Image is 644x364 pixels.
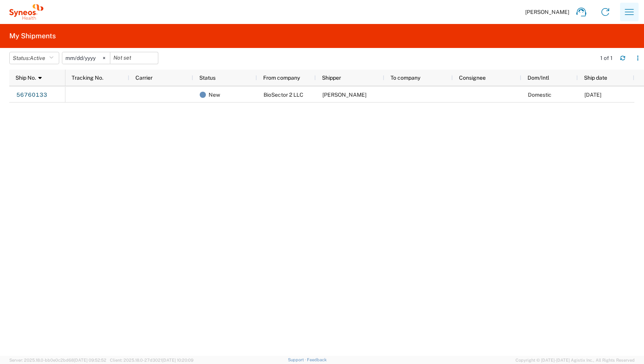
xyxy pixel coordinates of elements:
span: Ship date [584,75,607,81]
span: Status [199,75,216,81]
span: [DATE] 09:52:52 [74,358,106,362]
span: [DATE] 10:20:09 [162,358,194,362]
h2: My Shipments [9,31,56,41]
a: Feedback [307,357,327,362]
span: To company [391,75,420,81]
span: Consignee [459,75,486,81]
span: Active [30,55,45,61]
input: Not set [110,52,158,64]
span: Domestic [528,92,552,98]
a: 56760133 [16,89,48,101]
span: 09/09/2025 [584,92,601,98]
span: BioSector 2 LLC [264,92,303,98]
span: Shipper [322,75,341,81]
span: Grace Hennigan [322,92,367,98]
span: Client: 2025.18.0-27d3021 [110,358,194,362]
a: Support [288,357,307,362]
span: Tracking No. [72,75,103,81]
div: 1 of 1 [600,55,614,62]
span: Ship No. [15,75,36,81]
span: Carrier [135,75,152,81]
span: Dom/Intl [528,75,549,81]
span: Copyright © [DATE]-[DATE] Agistix Inc., All Rights Reserved [516,357,635,364]
button: Status:Active [9,52,59,64]
span: New [209,87,220,103]
span: From company [263,75,300,81]
span: Server: 2025.18.0-bb0e0c2bd68 [9,358,106,362]
input: Not set [62,52,110,64]
span: [PERSON_NAME] [525,9,569,15]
